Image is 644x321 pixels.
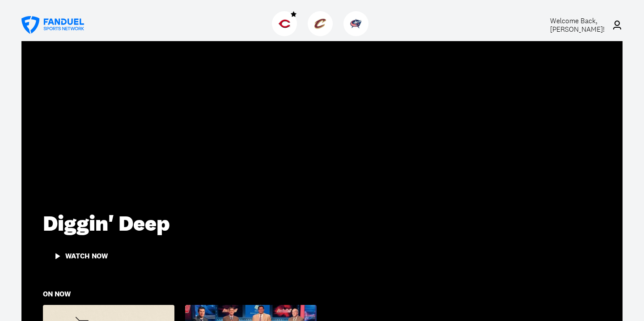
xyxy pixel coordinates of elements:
img: Blue Jackets [350,18,362,30]
a: Welcome Back,[PERSON_NAME]! [532,17,623,34]
a: Blue JacketsBlue Jackets [343,29,372,38]
img: Reds [279,18,290,30]
span: Welcome Back, [PERSON_NAME] ! [550,16,605,34]
img: Cavaliers [314,18,326,30]
a: RedsReds [272,29,301,38]
div: Watch Now [65,252,108,260]
a: FanDuel Sports Network [21,16,84,34]
button: Watch Now [43,243,119,269]
div: Diggin' Deep [43,210,601,236]
div: On Now [43,291,71,298]
a: CavaliersCavaliers [308,29,336,38]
